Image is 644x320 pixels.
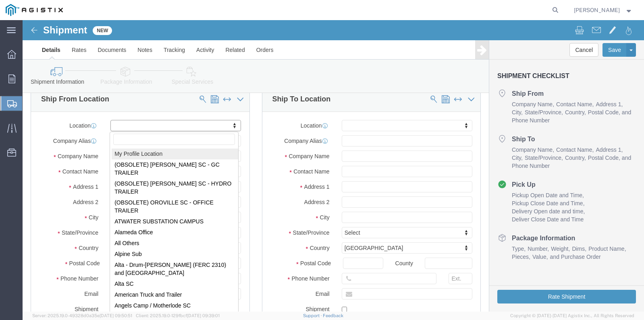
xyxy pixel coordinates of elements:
[510,312,634,319] span: Copyright © [DATE]-[DATE] Agistix Inc., All Rights Reserved
[23,20,644,312] iframe: FS Legacy Container
[6,4,63,16] img: logo
[574,6,620,14] span: Fidelyn Edens
[100,313,132,318] span: [DATE] 09:50:51
[573,5,633,15] button: [PERSON_NAME]
[32,313,132,318] span: Server: 2025.19.0-49328d0a35e
[136,313,220,318] span: Client: 2025.19.0-129fbcf
[323,313,343,318] a: Feedback
[187,313,220,318] span: [DATE] 09:39:01
[303,313,323,318] a: Support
